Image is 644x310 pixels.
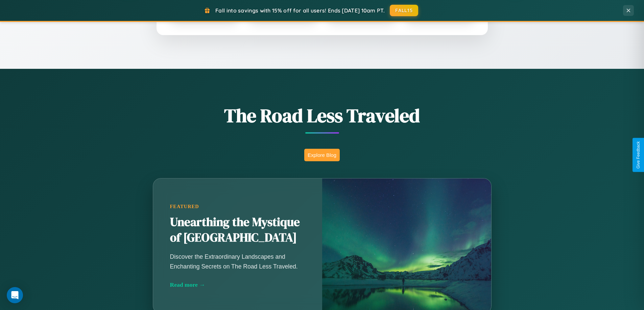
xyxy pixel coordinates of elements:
h2: Unearthing the Mystique of [GEOGRAPHIC_DATA] [170,215,305,246]
div: Featured [170,204,305,209]
div: Read more → [170,281,305,288]
p: Discover the Extraordinary Landscapes and Enchanting Secrets on The Road Less Traveled. [170,252,305,271]
button: Explore Blog [304,149,340,161]
button: FALL15 [390,5,418,16]
h1: The Road Less Traveled [119,103,525,129]
div: Open Intercom Messenger [7,287,23,303]
div: Give Feedback [636,141,641,169]
span: Fall into savings with 15% off for all users! Ends [DATE] 10am PT. [215,7,385,14]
